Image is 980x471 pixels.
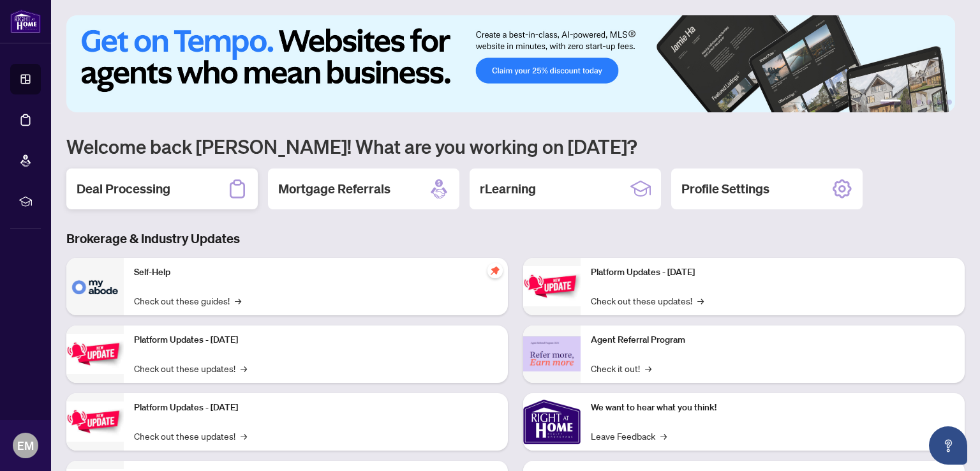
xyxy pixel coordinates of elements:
span: → [660,429,667,443]
span: EM [17,437,34,454]
p: Agent Referral Program [591,333,954,347]
button: Open asap [929,426,967,465]
img: Platform Updates - July 21, 2025 [66,401,124,442]
span: pushpin [487,263,503,278]
span: → [241,429,247,443]
p: Platform Updates - [DATE] [134,401,498,415]
button: 1 [880,100,901,105]
a: Check out these guides!→ [134,294,241,308]
h1: Welcome back [PERSON_NAME]! What are you working on [DATE]? [66,134,965,158]
img: We want to hear what you think! [523,393,581,451]
h2: rLearning [480,180,536,198]
span: → [697,294,704,308]
a: Check out these updates!→ [134,361,247,375]
p: Self-Help [134,265,498,280]
img: Slide 0 [66,15,955,112]
img: logo [10,10,41,33]
button: 4 [926,100,932,105]
a: Leave Feedback→ [591,429,667,443]
button: 2 [906,100,911,105]
a: Check it out!→ [591,361,651,375]
button: 3 [916,100,921,105]
p: Platform Updates - [DATE] [591,265,954,280]
h2: Mortgage Referrals [278,180,390,198]
h2: Profile Settings [681,180,769,198]
button: 5 [937,100,942,105]
h2: Deal Processing [77,180,170,198]
img: Self-Help [66,258,124,315]
img: Platform Updates - June 23, 2025 [523,266,581,306]
p: We want to hear what you think! [591,401,954,415]
h3: Brokerage & Industry Updates [66,230,965,248]
img: Platform Updates - September 16, 2025 [66,334,124,374]
img: Agent Referral Program [523,336,581,371]
a: Check out these updates!→ [591,294,704,308]
a: Check out these updates!→ [134,429,247,443]
button: 6 [947,100,952,105]
span: → [235,294,241,308]
span: → [645,361,651,375]
span: → [241,361,247,375]
p: Platform Updates - [DATE] [134,333,498,347]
